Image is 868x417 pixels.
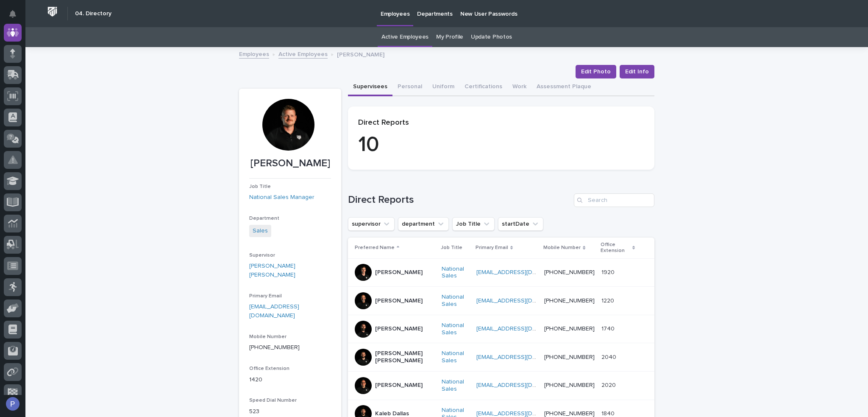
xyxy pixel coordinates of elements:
a: [PHONE_NUMBER] [544,326,595,332]
a: National Sales Manager [249,193,314,202]
span: Edit Photo [581,67,611,76]
a: [PHONE_NUMBER] [544,382,595,388]
a: National Sales [442,322,470,336]
p: 1920 [601,267,616,276]
button: Personal [392,78,427,96]
span: Speed Dial Number [249,398,297,403]
p: [PERSON_NAME] [375,325,423,333]
span: Job Title [249,184,271,189]
a: [EMAIL_ADDRESS][DOMAIN_NAME] [249,304,299,319]
button: users-avatar [4,395,22,413]
tr: [PERSON_NAME]National Sales [EMAIL_ADDRESS][DOMAIN_NAME] [PHONE_NUMBER]20202020 [348,371,654,400]
button: department [398,217,449,231]
span: Mobile Number [249,334,287,339]
p: [PERSON_NAME] [PERSON_NAME] [375,350,435,364]
button: Edit Info [620,65,654,78]
a: National Sales [442,266,470,280]
h2: 04. Directory [75,10,111,17]
div: Notifications [11,10,22,24]
button: Job Title [452,217,495,231]
a: [EMAIL_ADDRESS][DOMAIN_NAME] [476,269,572,275]
a: [PHONE_NUMBER] [544,298,595,304]
p: 523 [249,407,331,416]
input: Search [574,193,654,207]
a: My Profile [436,27,463,47]
button: Work [507,78,531,96]
a: Active Employees [278,49,328,59]
p: [PERSON_NAME] [375,297,423,305]
h1: Direct Reports [348,194,570,206]
button: Assessment Plaque [531,78,596,96]
button: Edit Photo [576,65,616,78]
p: 1220 [601,296,616,305]
button: Notifications [4,5,22,23]
a: [PHONE_NUMBER] [544,269,595,275]
a: National Sales [442,294,470,308]
p: Office Extension [601,240,630,256]
tr: [PERSON_NAME]National Sales [EMAIL_ADDRESS][DOMAIN_NAME] [PHONE_NUMBER]19201920 [348,258,654,287]
a: National Sales [442,378,470,393]
img: Workspace Logo [45,4,60,20]
button: Supervisees [348,78,392,96]
p: [PERSON_NAME] [375,382,423,389]
p: [PERSON_NAME] [249,157,331,170]
p: 1740 [601,324,616,333]
a: [EMAIL_ADDRESS][DOMAIN_NAME] [476,354,572,360]
p: [PERSON_NAME] [375,269,423,276]
span: Primary Email [249,294,282,299]
a: Active Employees [381,27,428,47]
a: [PHONE_NUMBER] [544,354,595,360]
tr: [PERSON_NAME] [PERSON_NAME]National Sales [EMAIL_ADDRESS][DOMAIN_NAME] [PHONE_NUMBER]20402040 [348,343,654,372]
a: [EMAIL_ADDRESS][DOMAIN_NAME] [476,326,572,332]
p: Direct Reports [358,118,644,128]
a: Update Photos [471,27,512,47]
button: Uniform [427,78,459,96]
tr: [PERSON_NAME]National Sales [EMAIL_ADDRESS][DOMAIN_NAME] [PHONE_NUMBER]17401740 [348,315,654,343]
p: Mobile Number [543,243,581,252]
p: 10 [358,132,644,158]
button: startDate [498,217,543,231]
a: [EMAIL_ADDRESS][DOMAIN_NAME] [476,298,572,304]
span: Department [249,216,279,221]
button: supervisor [348,217,395,231]
p: 2040 [601,352,618,361]
button: Certifications [459,78,507,96]
span: Edit Info [625,67,649,76]
p: 1420 [249,375,331,384]
a: [PHONE_NUMBER] [544,411,595,417]
a: [PERSON_NAME] [PERSON_NAME] [249,262,331,280]
p: 2020 [601,380,618,389]
tr: [PERSON_NAME]National Sales [EMAIL_ADDRESS][DOMAIN_NAME] [PHONE_NUMBER]12201220 [348,287,654,315]
a: Sales [253,227,268,235]
a: [PHONE_NUMBER] [249,344,300,350]
span: Office Extension [249,366,289,371]
span: Supervisor [249,253,275,258]
p: Preferred Name [355,243,395,252]
p: Primary Email [476,243,508,252]
a: National Sales [442,350,470,364]
a: Employees [239,49,269,59]
a: [EMAIL_ADDRESS][DOMAIN_NAME] [476,382,572,388]
p: Job Title [441,243,462,252]
a: [EMAIL_ADDRESS][DOMAIN_NAME] [476,411,572,417]
p: [PERSON_NAME] [337,49,384,59]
